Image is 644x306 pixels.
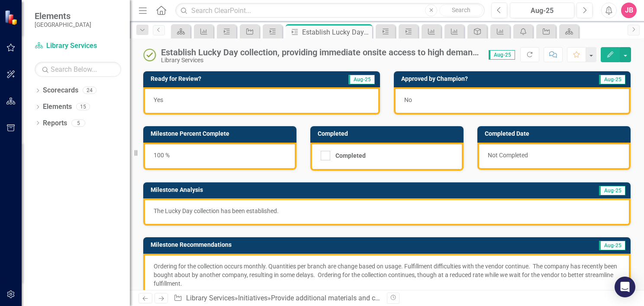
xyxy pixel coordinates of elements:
[599,186,625,195] span: Aug-25
[35,41,121,51] a: Library Services
[513,6,571,16] div: Aug-25
[599,241,625,250] span: Aug-25
[186,294,235,302] a: Library Services
[485,131,626,137] h3: Completed Date
[154,262,620,288] p: Ordering for the collection occurs monthly. Quantities per branch are change based on usage. Fulf...
[43,102,72,112] a: Elements
[439,4,483,16] button: Search
[599,75,625,84] span: Aug-25
[143,143,296,170] div: 100 %
[302,27,370,38] div: Establish Lucky Day collection, providing immediate onsite access to high demand materials
[71,119,85,127] div: 5
[151,131,292,137] h3: Milestone Percent Complete
[43,86,78,96] a: Scorecards
[35,62,121,77] input: Search Below...
[4,10,19,25] img: ClearPoint Strategy
[151,76,297,82] h3: Ready for Review?
[404,96,412,103] span: No
[489,50,515,60] span: Aug-25
[154,207,620,215] p: The Lucky Day collection has been established.
[151,187,464,193] h3: Milestone Analysis
[43,118,67,128] a: Reports
[510,3,574,18] button: Aug-25
[151,242,506,248] h3: Milestone Recommendations
[452,6,470,13] span: Search
[83,87,97,94] div: 24
[154,96,163,103] span: Yes
[175,3,485,18] input: Search ClearPoint...
[348,75,375,84] span: Aug-25
[143,48,157,62] img: Completed
[174,293,380,303] div: » » »
[477,143,631,170] div: Not Completed
[161,48,480,57] div: Establish Lucky Day collection, providing immediate onsite access to high demand materials
[318,131,459,137] h3: Completed
[76,103,90,111] div: 15
[35,21,91,28] small: [GEOGRAPHIC_DATA]
[35,11,91,21] span: Elements
[621,3,637,18] button: JB
[615,277,635,297] div: Open Intercom Messenger
[161,57,480,64] div: Library Services
[238,294,267,302] a: Initiatives
[271,294,428,302] a: Provide additional materials and circulation models
[401,76,561,82] h3: Approved by Champion?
